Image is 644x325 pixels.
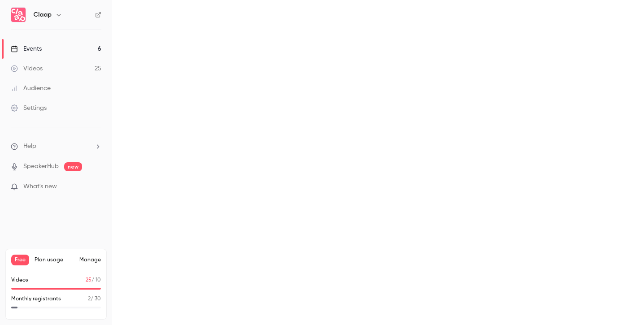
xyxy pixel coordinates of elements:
h6: Claap [33,10,52,19]
span: new [64,162,82,171]
iframe: Noticeable Trigger [91,183,101,191]
span: 25 [86,277,91,283]
div: Audience [11,84,51,93]
div: Videos [11,64,43,73]
span: What's new [23,182,57,191]
div: Settings [11,104,47,113]
a: Manage [79,256,101,264]
p: / 30 [88,295,101,303]
p: Monthly registrants [11,295,61,303]
span: Help [23,142,36,151]
span: Plan usage [35,256,74,264]
p: Videos [11,276,28,284]
a: SpeakerHub [23,162,59,171]
div: Events [11,44,42,53]
span: Free [11,255,29,265]
p: / 10 [86,276,101,284]
span: 2 [88,296,91,302]
img: Claap [11,8,26,22]
li: help-dropdown-opener [11,142,101,151]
